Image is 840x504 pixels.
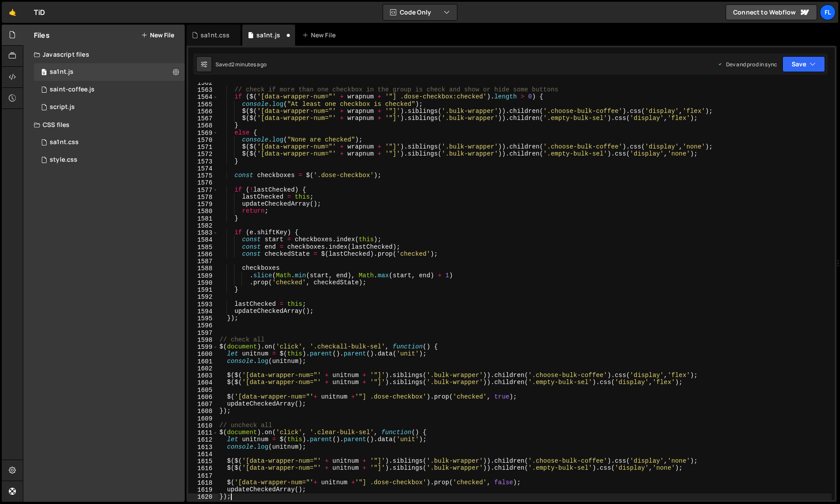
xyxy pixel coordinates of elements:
[188,80,218,87] div: 1562
[188,315,218,322] div: 1595
[188,429,218,436] div: 1611
[383,4,457,20] button: Code Only
[34,7,45,18] div: TiD
[34,30,50,40] h2: Files
[820,4,836,20] a: Fl
[188,130,218,137] div: 1569
[188,330,218,337] div: 1597
[188,279,218,286] div: 1590
[231,61,267,68] div: 2 minutes ago
[188,215,218,222] div: 1581
[201,31,230,40] div: sa1nt.css
[188,208,218,215] div: 1580
[188,101,218,108] div: 1565
[188,394,218,401] div: 1606
[188,108,218,115] div: 1566
[188,265,218,272] div: 1588
[188,308,218,315] div: 1594
[188,165,218,172] div: 1574
[188,458,218,465] div: 1615
[188,236,218,243] div: 1584
[188,179,218,186] div: 1576
[188,194,218,201] div: 1578
[34,98,185,116] div: 4604/24567.js
[34,63,185,81] div: 4604/37981.js
[50,86,95,94] div: saint-coffee.js
[34,134,185,151] div: 4604/42100.css
[188,115,218,122] div: 1567
[188,493,218,500] div: 1620
[188,451,218,458] div: 1614
[188,444,218,451] div: 1613
[188,372,218,379] div: 1603
[188,122,218,129] div: 1568
[50,103,75,111] div: script.js
[188,472,218,479] div: 1617
[50,138,79,146] div: sa1nt.css
[188,272,218,279] div: 1589
[188,172,218,179] div: 1575
[188,286,218,294] div: 1591
[41,69,47,76] span: 0
[34,81,185,98] div: 4604/27020.js
[188,222,218,229] div: 1582
[188,137,218,144] div: 1570
[717,61,777,68] div: Dev and prod in sync
[141,32,174,39] button: New File
[215,61,267,68] div: Saved
[188,337,218,344] div: 1598
[188,486,218,493] div: 1619
[188,436,218,443] div: 1612
[726,4,817,20] a: Connect to Webflow
[23,116,185,134] div: CSS files
[188,87,218,94] div: 1563
[34,151,185,169] div: 4604/25434.css
[2,2,23,23] a: 🤙
[188,422,218,429] div: 1610
[188,415,218,422] div: 1609
[188,322,218,329] div: 1596
[188,358,218,365] div: 1601
[188,187,218,194] div: 1577
[188,144,218,151] div: 1571
[188,244,218,251] div: 1585
[188,465,218,472] div: 1616
[188,201,218,208] div: 1579
[188,379,218,386] div: 1604
[188,94,218,101] div: 1564
[188,401,218,408] div: 1607
[50,156,77,164] div: style.css
[188,158,218,165] div: 1573
[188,365,218,372] div: 1602
[302,31,339,40] div: New File
[256,31,280,40] div: sa1nt.js
[188,229,218,236] div: 1583
[188,258,218,265] div: 1587
[188,151,218,158] div: 1572
[23,46,185,63] div: Javascript files
[188,301,218,308] div: 1593
[188,251,218,258] div: 1586
[782,56,825,72] button: Save
[188,479,218,486] div: 1618
[188,344,218,351] div: 1599
[50,68,73,76] div: sa1nt.js
[188,387,218,394] div: 1605
[188,408,218,415] div: 1608
[188,351,218,358] div: 1600
[188,294,218,301] div: 1592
